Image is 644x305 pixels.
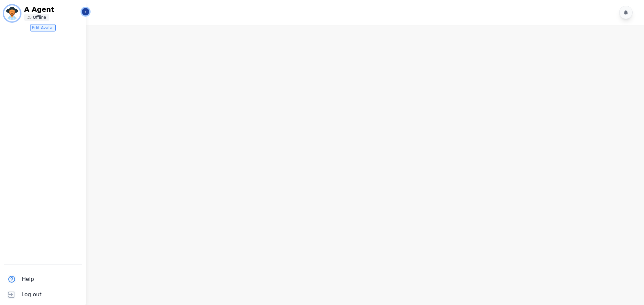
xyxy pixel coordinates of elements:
[21,291,42,299] span: Log out
[4,5,20,21] img: Bordered avatar
[22,275,34,283] span: Help
[24,6,81,13] p: A Agent
[28,15,32,19] img: person
[30,24,56,31] button: Edit Avatar
[4,272,35,287] button: Help
[33,15,46,20] p: Offline
[4,287,43,302] button: Log out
